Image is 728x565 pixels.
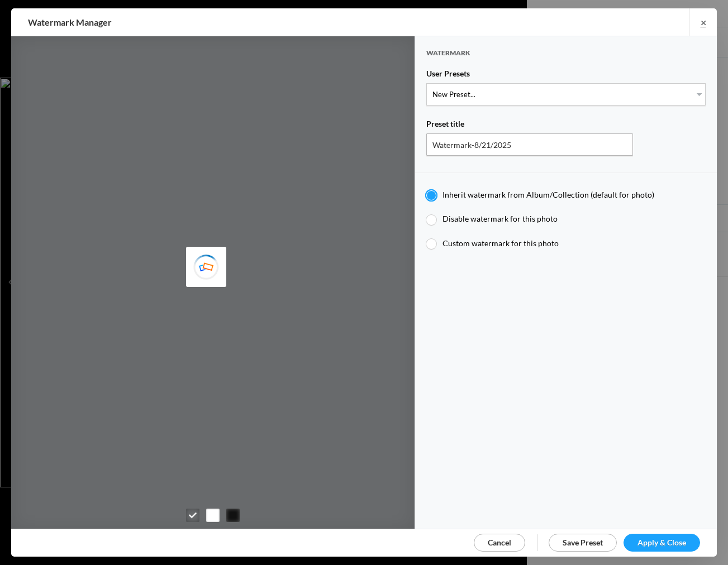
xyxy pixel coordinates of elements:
h2: Watermark Manager [28,8,460,36]
a: Apply & Close [624,534,700,552]
span: Cancel [488,538,511,547]
a: × [689,8,717,36]
span: Apply & Close [637,538,686,547]
span: Watermark [426,49,470,67]
span: Save Preset [563,538,603,547]
a: Save Preset [549,534,617,552]
input: Name for your Watermark Preset [426,133,633,156]
span: Preset title [426,119,464,133]
span: User Presets [426,69,470,83]
span: Inherit watermark from Album/Collection (default for photo) [442,190,654,199]
span: Disable watermark for this photo [442,214,558,223]
a: Cancel [474,534,525,552]
span: Custom watermark for this photo [442,238,559,248]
